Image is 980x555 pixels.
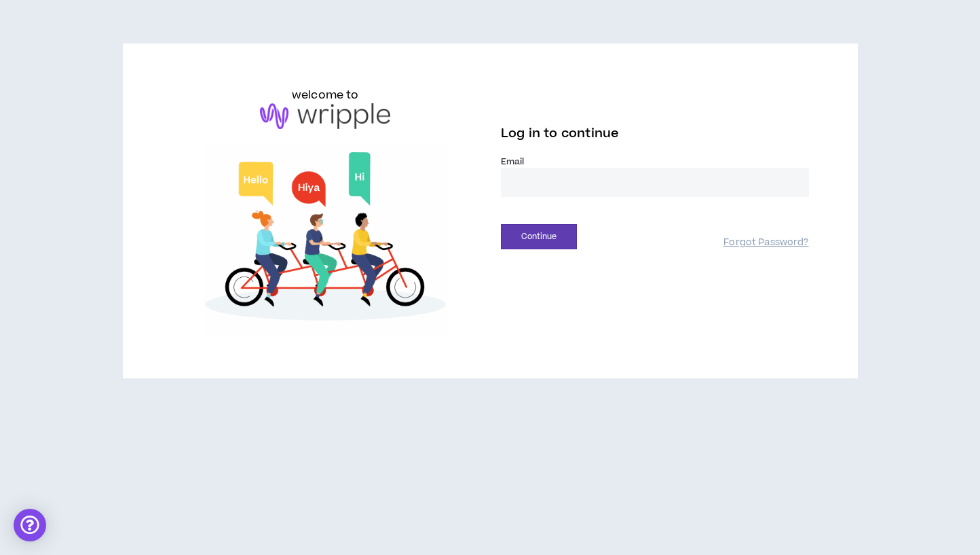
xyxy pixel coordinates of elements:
[292,87,359,103] h6: welcome to
[260,103,390,129] img: logo-brand.png
[14,509,46,541] div: Open Intercom Messenger
[501,224,577,249] button: Continue
[501,156,809,168] label: Email
[723,236,808,249] a: Forgot Password?
[501,125,619,142] span: Log in to continue
[172,143,480,335] img: Welcome to Wripple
